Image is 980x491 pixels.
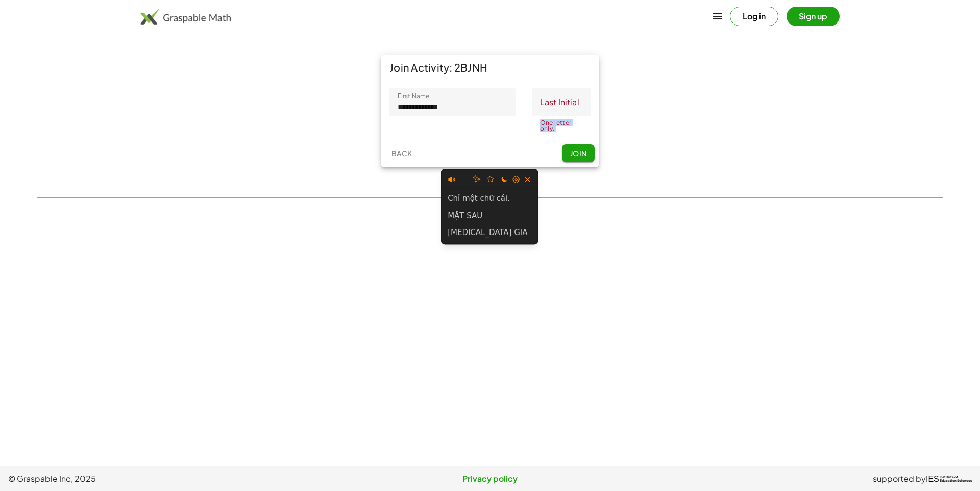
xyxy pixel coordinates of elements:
[385,144,418,162] button: Back
[926,474,939,484] span: IES
[787,7,840,26] button: Sign up
[940,476,972,483] span: Institute of Education Sciences
[570,149,586,158] span: Join
[381,55,599,80] div: Join Activity: 2BJNH
[8,473,329,485] span: © Graspable Inc, 2025
[730,7,778,26] button: Log in
[562,144,595,162] button: Join
[873,473,926,485] span: supported by
[540,120,582,132] div: One letter only.
[926,473,972,485] a: IESInstitute ofEducation Sciences
[329,473,650,485] a: Privacy policy
[391,149,412,158] span: Back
